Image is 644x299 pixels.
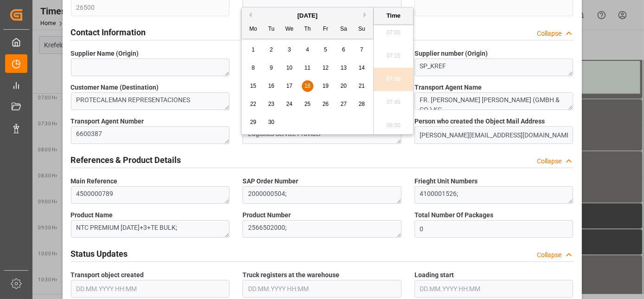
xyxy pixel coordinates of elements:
div: Choose Wednesday, September 3rd, 2025 [284,44,295,56]
div: Sa [338,24,350,35]
span: 14 [358,65,364,71]
span: 15 [250,83,256,89]
div: Choose Tuesday, September 16th, 2025 [266,80,277,92]
span: 29 [250,119,256,125]
div: Choose Friday, September 26th, 2025 [320,98,332,110]
span: Total Number Of Packages [414,210,493,220]
span: 6 [342,46,345,53]
div: Choose Sunday, September 21st, 2025 [356,80,368,92]
input: DD.MM.YYYY HH:MM [71,280,230,298]
span: Product Number [242,210,291,220]
div: Time [376,11,411,20]
div: Choose Wednesday, September 17th, 2025 [284,80,295,92]
span: 30 [268,119,274,125]
div: Choose Thursday, September 4th, 2025 [302,44,313,56]
textarea: 6600387 [71,126,230,144]
div: Choose Monday, September 22nd, 2025 [248,98,259,110]
div: Choose Wednesday, September 10th, 2025 [284,62,295,74]
div: Choose Tuesday, September 2nd, 2025 [266,44,277,56]
div: Th [302,24,313,35]
div: Choose Tuesday, September 30th, 2025 [266,117,277,128]
div: Choose Tuesday, September 9th, 2025 [266,62,277,74]
h2: References & Product Details [71,154,181,166]
div: Choose Monday, September 15th, 2025 [248,80,259,92]
input: DD.MM.YYYY HH:MM [242,280,402,298]
span: Transport Agent Number [71,117,144,126]
div: Choose Saturday, September 20th, 2025 [338,80,350,92]
span: Truck registers at the warehouse [242,270,339,280]
textarea: 2000000504; [242,186,402,204]
div: Choose Sunday, September 28th, 2025 [356,98,368,110]
div: Choose Monday, September 29th, 2025 [248,117,259,128]
span: Main Reference [71,176,118,186]
span: Transport object created [71,270,144,280]
span: 22 [250,101,256,107]
div: Choose Sunday, September 7th, 2025 [356,44,368,56]
div: Choose Saturday, September 27th, 2025 [338,98,350,110]
span: SAP Order Number [242,176,298,186]
span: Person who created the Object Mail Address [414,117,545,126]
span: 26 [322,101,328,107]
textarea: FR. [PERSON_NAME] [PERSON_NAME] (GMBH & CO.) KG [414,92,574,110]
span: 11 [304,65,310,71]
span: Customer Name (Destination) [71,83,159,92]
div: Choose Saturday, September 6th, 2025 [338,44,350,56]
span: 13 [340,65,346,71]
span: 3 [288,46,291,53]
span: Supplier number (Origin) [414,49,488,58]
span: Frieght Unit Numbers [414,176,478,186]
button: Next Month [363,12,369,18]
span: 21 [358,83,364,89]
div: Choose Thursday, September 18th, 2025 [302,80,313,92]
div: month 2025-09 [244,41,371,131]
span: 28 [358,101,364,107]
span: Product Name [71,210,113,220]
span: 1 [252,46,255,53]
span: 16 [268,83,274,89]
span: 4 [306,46,309,53]
textarea: PROTECALEMAN REPRESENTACIONES [71,92,230,110]
div: Choose Friday, September 5th, 2025 [320,44,332,56]
div: Collapse [537,156,562,166]
span: Transport Agent Name [414,83,482,92]
span: 24 [286,101,292,107]
button: Previous Month [246,12,252,18]
div: Choose Monday, September 8th, 2025 [248,62,259,74]
div: Choose Thursday, September 25th, 2025 [302,98,313,110]
div: Choose Sunday, September 14th, 2025 [356,62,368,74]
div: Choose Wednesday, September 24th, 2025 [284,98,295,110]
span: 23 [268,101,274,107]
div: Choose Monday, September 1st, 2025 [248,44,259,56]
div: Choose Friday, September 12th, 2025 [320,62,332,74]
div: Collapse [537,250,562,260]
div: [DATE] [242,11,373,20]
h2: Status Updates [71,247,128,260]
div: Su [356,24,368,35]
span: 19 [322,83,328,89]
span: 9 [270,65,273,71]
input: DD.MM.YYYY HH:MM [414,280,574,298]
span: 10 [286,65,292,71]
span: 17 [286,83,292,89]
textarea: NTC PREMIUM [DATE]+3+TE BULK; [71,220,230,238]
div: Choose Saturday, September 13th, 2025 [338,62,350,74]
span: 8 [252,65,255,71]
textarea: SP_KREF [414,58,574,76]
span: 7 [360,46,363,53]
span: Loading start [414,270,454,280]
h2: Contact Information [71,26,146,39]
span: 25 [304,101,310,107]
span: 18 [304,83,310,89]
textarea: 4100001526; [414,186,574,204]
span: 20 [340,83,346,89]
textarea: 2566502000; [242,220,402,238]
div: Fr [320,24,332,35]
div: Mo [248,24,259,35]
div: Tu [266,24,277,35]
span: Supplier Name (Origin) [71,49,139,58]
div: Choose Tuesday, September 23rd, 2025 [266,98,277,110]
span: 5 [324,46,327,53]
textarea: 4500000789 [71,186,230,204]
div: Choose Friday, September 19th, 2025 [320,80,332,92]
div: Choose Thursday, September 11th, 2025 [302,62,313,74]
